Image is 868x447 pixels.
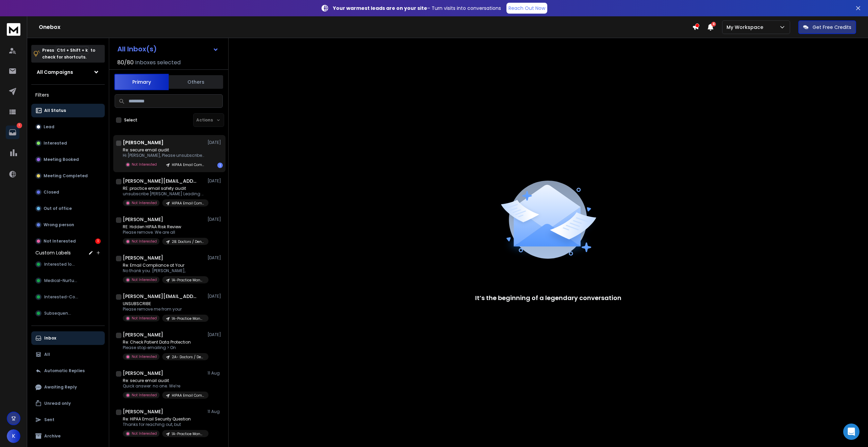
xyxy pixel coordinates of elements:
button: Meeting Completed [31,169,105,183]
strong: Your warmest leads are on your site [333,5,427,12]
p: Sent [44,417,54,423]
p: 11 Aug [207,370,223,376]
div: Domain: [URL] [18,18,48,23]
h1: [PERSON_NAME] [123,370,163,377]
button: Awaiting Reply [31,380,105,394]
p: Re: secure email audit [123,378,204,383]
img: website_grey.svg [11,18,16,23]
button: K [7,429,20,443]
p: RE: Hidden HIPAA Risk Review [123,224,204,230]
p: Reach Out Now [508,5,545,12]
span: Medical-Nurture [44,278,78,283]
a: 1 [6,126,19,139]
p: [DATE] [207,332,223,337]
button: Get Free Credits [798,20,856,34]
p: No thank you. [PERSON_NAME], [123,268,204,274]
button: Interested 1on1 [31,258,105,271]
p: Re: secure email audit [123,147,204,153]
button: Lead [31,120,105,134]
p: unsubscribe [PERSON_NAME] Leading Edge [123,191,204,197]
button: Archive [31,429,105,443]
p: Out of office [44,206,72,211]
p: HIPAA Email Compliance – Split Test [172,393,204,398]
button: Out of office [31,202,105,215]
button: All Status [31,104,105,117]
p: Not Interested [132,162,157,167]
div: 1 [217,163,223,168]
button: Automatic Replies [31,364,105,378]
span: Subsequence [44,311,73,316]
p: Thanks for reaching out, but [123,422,204,427]
button: All [31,348,105,361]
p: All Status [44,108,66,113]
h3: Custom Labels [35,249,71,256]
p: Press to check for shortcuts. [42,47,95,61]
p: RE: practice email safety audit [123,186,204,191]
img: tab_keywords_by_traffic_grey.svg [68,39,73,45]
p: Meeting Booked [44,157,79,162]
button: Others [169,74,223,89]
p: HIPAA Email Compliance – Split Test [172,201,204,206]
h1: [PERSON_NAME][EMAIL_ADDRESS][DOMAIN_NAME] [123,293,198,300]
p: Automatic Replies [44,368,85,374]
img: tab_domain_overview_orange.svg [18,39,24,45]
p: Unread only [44,401,71,406]
p: Hi [PERSON_NAME], Please unsubscribe me [123,153,204,158]
p: Re: Email Compliance at Your [123,263,204,268]
button: Interested [31,136,105,150]
p: Please stop emailing > On [123,345,204,350]
p: – Turn visits into conversations [333,5,501,12]
div: v 4.0.25 [19,11,33,16]
h1: [PERSON_NAME] [123,331,163,338]
button: Medical-Nurture [31,274,105,287]
p: Not Interested [132,316,157,321]
p: Lead [44,124,54,130]
p: Re: HIPAA Email Security Question [123,416,204,422]
button: Meeting Booked [31,153,105,166]
img: logo [7,23,20,36]
p: Awaiting Reply [44,384,77,390]
div: Keywords by Traffic [75,40,115,45]
h3: Inboxes selected [135,59,181,67]
p: Re: Check Patient Data Protection [123,340,204,345]
p: 1A-Practice Managers / Office Managers-07/16/2025 [172,278,204,283]
h1: All Inbox(s) [117,46,157,52]
div: 1 [95,238,101,244]
p: Get Free Credits [813,24,851,31]
span: 80 / 80 [117,59,134,67]
p: Not Interested [132,200,157,205]
label: Select [124,117,137,123]
h1: [PERSON_NAME][EMAIL_ADDRESS][DOMAIN_NAME] [123,178,198,184]
p: Not Interested [132,239,157,244]
p: Not Interested [44,238,76,244]
button: Subsequence [31,307,105,320]
p: [DATE] [207,217,223,222]
h1: [PERSON_NAME] [123,216,163,223]
button: Unread only [31,397,105,410]
p: 1A-Practice Managers / Office Managers-06/20/2025 [172,316,204,321]
p: [DATE] [207,140,223,145]
button: All Inbox(s) [112,42,224,56]
p: HIPAA Email Compliance – Split Test [172,162,204,167]
p: Wrong person [44,222,74,228]
p: Not Interested [132,431,157,436]
p: Interested [44,140,67,146]
span: Interested-Conv [44,294,80,300]
button: Not Interested1 [31,234,105,248]
p: Not Interested [132,393,157,398]
button: Interested-Conv [31,290,105,304]
p: [DATE] [207,294,223,299]
p: 1A-Practice Managers / Office Managers-07/16/2025 [172,431,204,436]
p: UNSUBSCRIBE [123,301,204,307]
p: 2B. Doctors / Dentists / Chiropractors- [DATE] [172,239,204,244]
p: It’s the beginning of a legendary conversation [475,293,621,303]
button: Primary [114,74,169,90]
p: [DATE] [207,255,223,261]
h1: [PERSON_NAME] [123,408,163,415]
p: 2A- Doctors / Dentists / Chiropractors- [DATE] [172,354,204,360]
button: Inbox [31,331,105,345]
p: All [44,352,50,357]
p: Inbox [44,335,56,341]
